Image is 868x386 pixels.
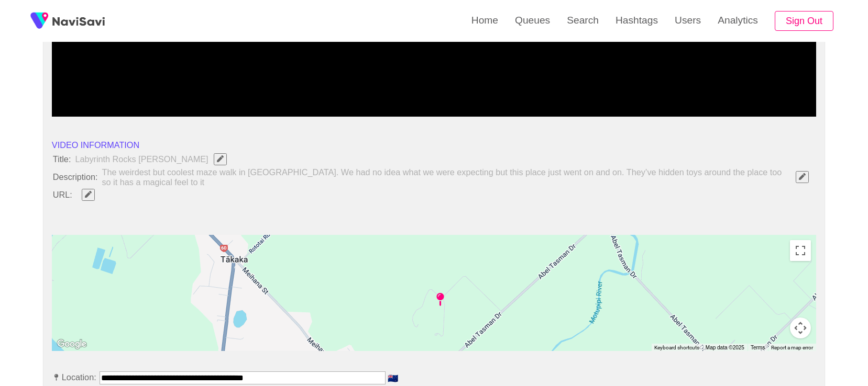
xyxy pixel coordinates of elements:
button: Sign Out [775,11,833,31]
button: Toggle fullscreen view [790,240,811,261]
a: Report a map error [771,345,813,350]
li: VIDEO INFORMATION [52,139,816,151]
span: Edit Field [84,191,93,198]
span: Edit Field [798,173,807,180]
span: Location: [52,372,97,382]
span: Title: [52,154,72,164]
span: Description: [52,172,99,182]
img: fireSpot [52,16,105,26]
span: Edit Field [216,155,225,162]
button: Edit Field [82,189,95,201]
button: Edit Field [214,153,227,165]
button: Edit Field [796,171,809,183]
span: Labyrinth Rocks [PERSON_NAME] [74,152,233,166]
button: Map camera controls [790,317,811,338]
span: 🇳🇿 [387,374,399,382]
span: URL: [52,190,73,200]
img: Google [54,337,89,351]
span: The weirdest but coolest maze walk in [GEOGRAPHIC_DATA]. We had no idea what we were expecting bu... [101,167,815,187]
img: fireSpot [26,8,52,34]
button: Keyboard shortcuts [654,344,699,351]
span: Map data ©2025 [706,345,744,350]
a: Terms (opens in new tab) [751,345,765,350]
a: Open this area in Google Maps (opens a new window) [54,337,89,351]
